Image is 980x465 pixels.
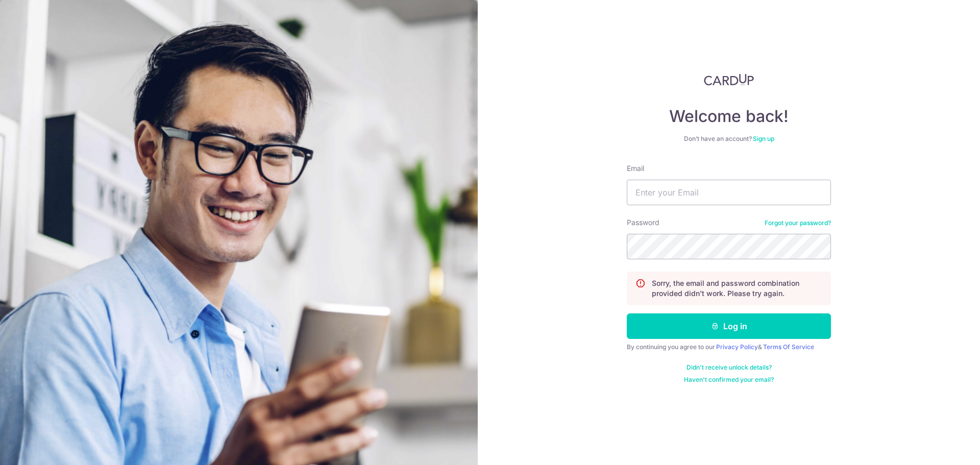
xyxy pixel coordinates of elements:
[627,343,831,351] div: By continuing you agree to our &
[627,106,831,127] h4: Welcome back!
[765,219,831,227] a: Forgot your password?
[704,74,754,86] img: CardUp Logo
[627,313,831,339] button: Log in
[652,278,822,299] p: Sorry, the email and password combination provided didn't work. Please try again.
[627,217,659,228] label: Password
[627,163,644,174] label: Email
[716,343,758,351] a: Privacy Policy
[763,343,814,351] a: Terms Of Service
[684,376,774,384] a: Haven't confirmed your email?
[627,180,831,205] input: Enter your Email
[753,135,774,142] a: Sign up
[627,135,831,143] div: Don’t have an account?
[687,363,772,372] a: Didn't receive unlock details?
